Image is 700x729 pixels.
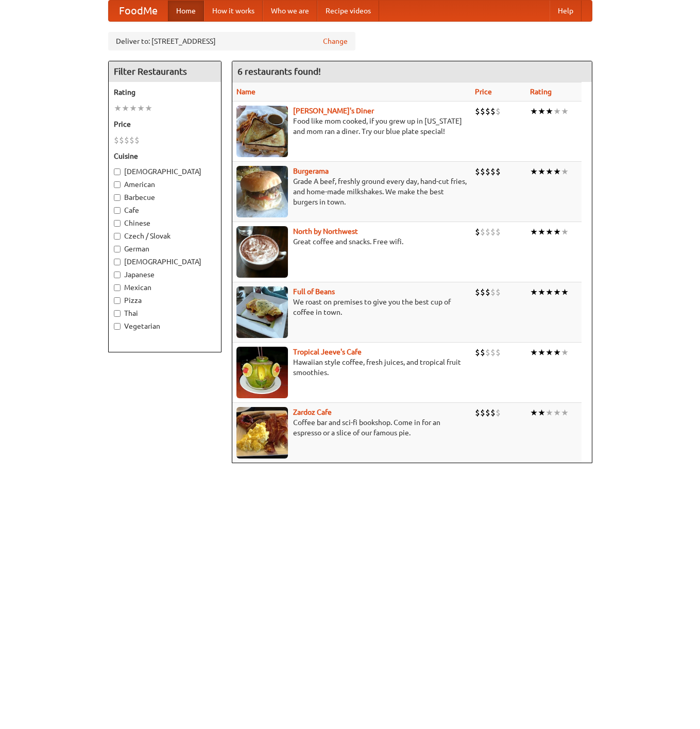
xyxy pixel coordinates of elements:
[263,1,317,21] a: Who we are
[490,347,496,358] li: $
[475,407,480,418] li: $
[236,286,288,338] img: beans.jpg
[114,231,216,241] label: Czech / Slovak
[108,32,355,50] div: Deliver to: [STREET_ADDRESS]
[114,205,216,215] label: Cafe
[475,286,480,298] li: $
[485,226,490,238] li: $
[530,88,552,96] a: Rating
[114,323,121,330] input: Vegetarian
[137,103,145,114] li: ★
[129,134,134,146] li: $
[293,167,329,175] a: Burgerama
[114,166,216,177] label: [DEMOGRAPHIC_DATA]
[538,166,545,177] li: ★
[475,166,480,177] li: $
[475,88,492,96] a: Price
[553,407,561,418] li: ★
[485,166,490,177] li: $
[114,179,216,190] label: American
[538,407,545,418] li: ★
[293,227,358,235] a: North by Northwest
[561,407,569,418] li: ★
[114,87,216,97] h5: Rating
[553,347,561,358] li: ★
[114,168,121,175] input: [DEMOGRAPHIC_DATA]
[114,103,122,114] li: ★
[114,233,121,240] input: Czech / Slovak
[293,348,362,356] a: Tropical Jeeve's Cafe
[114,295,216,306] label: Pizza
[122,103,129,114] li: ★
[236,226,288,278] img: north.jpg
[293,408,332,416] a: Zardoz Cafe
[114,244,216,254] label: German
[475,106,480,117] li: $
[538,347,545,358] li: ★
[168,1,204,21] a: Home
[561,166,569,177] li: ★
[236,417,467,438] p: Coffee bar and sci-fi bookshop. Come in for an espresso or a slice of our famous pie.
[114,181,121,188] input: American
[124,134,129,146] li: $
[496,347,501,358] li: $
[317,1,379,21] a: Recipe videos
[114,310,121,317] input: Thai
[480,347,485,358] li: $
[114,134,119,146] li: $
[236,357,467,378] p: Hawaiian style coffee, fresh juices, and tropical fruit smoothies.
[480,106,485,117] li: $
[545,407,553,418] li: ★
[236,176,467,207] p: Grade A beef, freshly ground every day, hand-cut fries, and home-made milkshakes. We make the bes...
[545,166,553,177] li: ★
[561,286,569,298] li: ★
[236,347,288,398] img: jeeves.jpg
[538,106,545,117] li: ★
[545,286,553,298] li: ★
[480,226,485,238] li: $
[490,407,496,418] li: $
[496,286,501,298] li: $
[114,220,121,227] input: Chinese
[236,407,288,459] img: zardoz.jpg
[114,308,216,318] label: Thai
[480,166,485,177] li: $
[237,66,321,76] ng-pluralize: 6 restaurants found!
[293,287,335,296] b: Full of Beans
[553,286,561,298] li: ★
[236,166,288,217] img: burgerama.jpg
[129,103,137,114] li: ★
[485,347,490,358] li: $
[114,269,216,280] label: Japanese
[475,347,480,358] li: $
[109,61,221,82] h4: Filter Restaurants
[530,407,538,418] li: ★
[561,106,569,117] li: ★
[114,151,216,161] h5: Cuisine
[114,119,216,129] h5: Price
[236,116,467,137] p: Food like mom cooked, if you grew up in [US_STATE] and mom ran a diner. Try our blue plate special!
[114,246,121,252] input: German
[114,259,121,265] input: [DEMOGRAPHIC_DATA]
[114,192,216,202] label: Barbecue
[114,321,216,331] label: Vegetarian
[561,347,569,358] li: ★
[496,407,501,418] li: $
[293,107,374,115] a: [PERSON_NAME]'s Diner
[119,134,124,146] li: $
[236,106,288,157] img: sallys.jpg
[538,226,545,238] li: ★
[114,284,121,291] input: Mexican
[490,226,496,238] li: $
[114,297,121,304] input: Pizza
[114,257,216,267] label: [DEMOGRAPHIC_DATA]
[545,226,553,238] li: ★
[538,286,545,298] li: ★
[114,282,216,293] label: Mexican
[561,226,569,238] li: ★
[530,166,538,177] li: ★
